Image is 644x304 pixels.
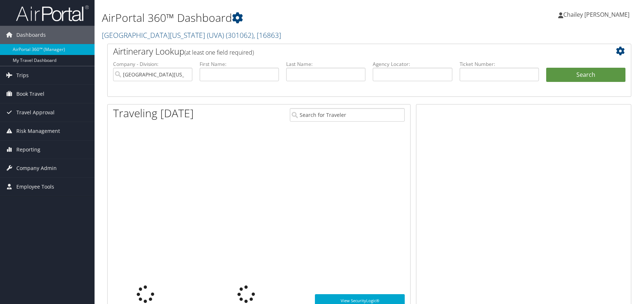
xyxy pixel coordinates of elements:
label: First Name: [200,60,279,68]
h1: AirPortal 360™ Dashboard [102,10,459,25]
span: Book Travel [16,85,44,103]
span: Reporting [16,141,40,159]
span: ( 301062 ) [226,30,253,40]
input: Search for Traveler [290,108,405,122]
label: Agency Locator: [373,60,452,68]
img: airportal-logo.png [16,5,89,22]
h1: Traveling [DATE] [113,106,194,121]
span: Company Admin [16,159,57,177]
span: Travel Approval [16,103,55,122]
label: Company - Division: [113,60,192,68]
span: Chailey [PERSON_NAME] [563,11,629,19]
label: Ticket Number: [460,60,539,68]
span: (at least one field required) [184,48,254,56]
span: Risk Management [16,122,60,140]
a: Chailey [PERSON_NAME] [558,4,637,25]
span: Dashboards [16,26,46,44]
label: Last Name: [286,60,365,68]
span: Trips [16,66,29,84]
a: [GEOGRAPHIC_DATA][US_STATE] (UVA) [102,30,281,40]
span: Employee Tools [16,178,54,196]
button: Search [546,68,625,82]
h2: Airtinerary Lookup [113,45,582,58]
span: , [ 16863 ] [253,30,281,40]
